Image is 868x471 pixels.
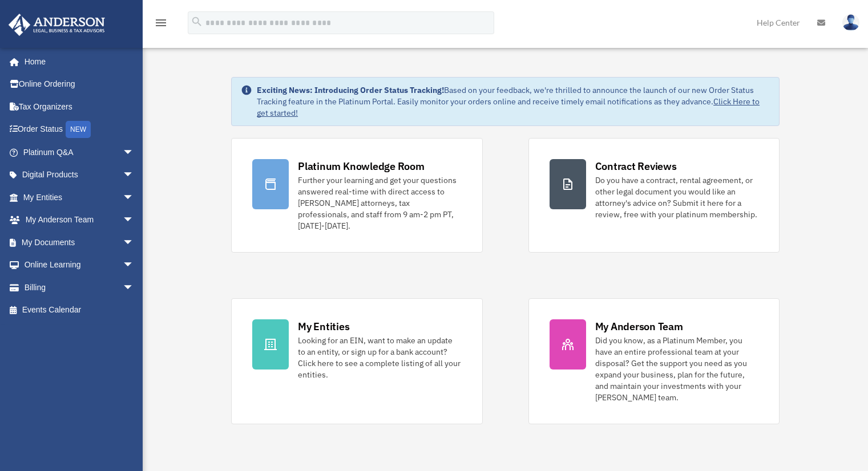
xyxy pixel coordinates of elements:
[595,159,677,173] div: Contract Reviews
[257,85,444,95] strong: Exciting News: Introducing Order Status Tracking!
[298,319,349,334] div: My Entities
[123,164,146,187] span: arrow_drop_down
[123,186,146,209] span: arrow_drop_down
[8,209,151,232] a: My Anderson Teamarrow_drop_down
[8,254,151,277] a: Online Learningarrow_drop_down
[8,95,151,118] a: Tax Organizers
[231,298,482,424] a: My Entities Looking for an EIN, want to make an update to an entity, or sign up for a bank accoun...
[154,16,168,30] i: menu
[8,73,151,96] a: Online Ordering
[595,174,758,220] div: Do you have a contract, rental agreement, or other legal document you would like an attorney's ad...
[8,231,151,254] a: My Documentsarrow_drop_down
[298,159,425,173] div: Platinum Knowledge Room
[231,138,482,253] a: Platinum Knowledge Room Further your learning and get your questions answered real-time with dire...
[528,298,780,424] a: My Anderson Team Did you know, as a Platinum Member, you have an entire professional team at your...
[8,50,146,73] a: Home
[191,15,203,28] i: search
[257,96,760,118] a: Click Here to get started!
[123,141,146,164] span: arrow_drop_down
[528,138,780,253] a: Contract Reviews Do you have a contract, rental agreement, or other legal document you would like...
[595,335,758,403] div: Did you know, as a Platinum Member, you have an entire professional team at your disposal? Get th...
[5,14,108,36] img: Anderson Advisors Platinum Portal
[8,141,151,164] a: Platinum Q&Aarrow_drop_down
[123,231,146,254] span: arrow_drop_down
[257,84,770,119] div: Based on your feedback, we're thrilled to announce the launch of our new Order Status Tracking fe...
[66,121,91,138] div: NEW
[8,276,151,299] a: Billingarrow_drop_down
[8,299,151,322] a: Events Calendar
[123,254,146,277] span: arrow_drop_down
[8,118,151,141] a: Order StatusNEW
[123,276,146,299] span: arrow_drop_down
[8,164,151,186] a: Digital Productsarrow_drop_down
[298,174,461,232] div: Further your learning and get your questions answered real-time with direct access to [PERSON_NAM...
[8,186,151,209] a: My Entitiesarrow_drop_down
[842,14,859,31] img: User Pic
[154,20,168,30] a: menu
[123,209,146,232] span: arrow_drop_down
[298,335,461,380] div: Looking for an EIN, want to make an update to an entity, or sign up for a bank account? Click her...
[595,319,683,334] div: My Anderson Team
